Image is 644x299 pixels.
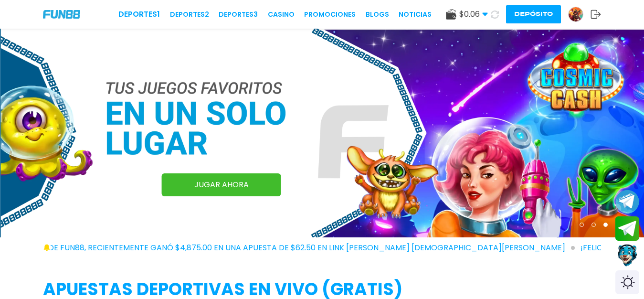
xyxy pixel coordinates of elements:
[43,10,80,18] img: Company Logo
[366,10,389,20] a: BLOGS
[459,9,488,20] span: $ 0.06
[170,10,209,20] a: Deportes2
[399,10,432,20] a: NOTICIAS
[219,10,258,20] a: Deportes3
[615,243,639,268] button: Contact customer service
[268,10,295,20] a: CASINO
[304,10,356,20] a: Promociones
[615,270,639,294] div: Switch theme
[118,9,160,20] a: Deportes1
[162,173,281,196] a: JUGAR AHORA
[615,189,639,214] button: Join telegram channel
[615,216,639,241] button: Join telegram
[506,5,561,23] button: Depósito
[569,7,583,21] img: Avatar
[568,7,591,22] a: Avatar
